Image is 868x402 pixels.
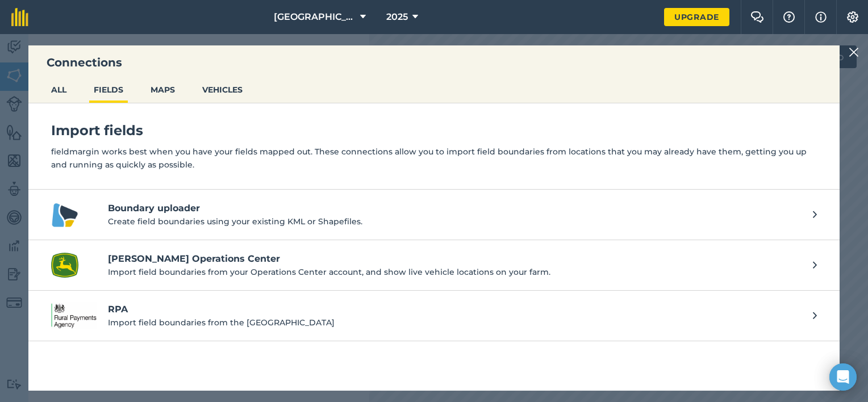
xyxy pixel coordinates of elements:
[386,10,408,24] span: 2025
[28,190,840,240] a: Boundary uploader logoBoundary uploaderCreate field boundaries using your existing KML or Shapefi...
[28,291,840,341] a: RPA logoRPAImport field boundaries from the [GEOGRAPHIC_DATA]
[108,252,802,266] h4: [PERSON_NAME] Operations Center
[108,316,802,329] p: Import field boundaries from the [GEOGRAPHIC_DATA]
[89,79,128,101] button: FIELDS
[146,79,180,101] button: MAPS
[47,79,71,101] button: ALL
[274,10,356,24] span: [GEOGRAPHIC_DATA]
[782,11,796,23] img: A question mark icon
[829,363,857,391] div: Open Intercom Messenger
[51,145,817,171] p: fieldmargin works best when you have your fields mapped out. These connections allow you to impor...
[815,10,827,24] img: svg+xml;base64,PHN2ZyB4bWxucz0iaHR0cDovL3d3dy53My5vcmcvMjAwMC9zdmciIHdpZHRoPSIxNyIgaGVpZ2h0PSIxNy...
[664,8,729,26] a: Upgrade
[51,201,78,228] img: Boundary uploader logo
[51,252,78,279] img: John Deere Operations Center logo
[198,79,247,101] button: VEHICLES
[846,11,859,23] img: A cog icon
[849,45,859,59] img: svg+xml;base64,PHN2ZyB4bWxucz0iaHR0cDovL3d3dy53My5vcmcvMjAwMC9zdmciIHdpZHRoPSIyMiIgaGVpZ2h0PSIzMC...
[51,302,97,329] img: RPA logo
[51,122,817,140] h4: Import fields
[28,55,840,70] h3: Connections
[28,240,840,291] a: John Deere Operations Center logo[PERSON_NAME] Operations CenterImport field boundaries from your...
[11,8,28,26] img: fieldmargin Logo
[108,202,802,215] h4: Boundary uploader
[108,215,802,228] p: Create field boundaries using your existing KML or Shapefiles.
[108,303,802,316] h4: RPA
[108,266,802,278] p: Import field boundaries from your Operations Center account, and show live vehicle locations on y...
[750,11,764,23] img: Two speech bubbles overlapping with the left bubble in the forefront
